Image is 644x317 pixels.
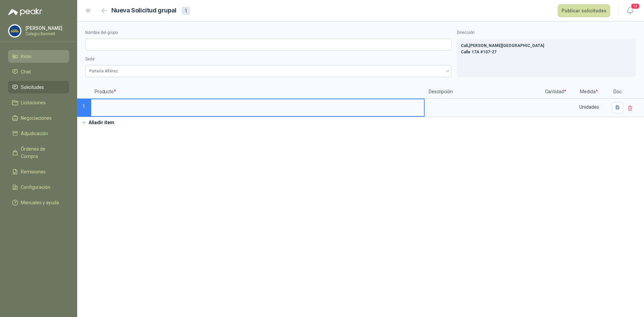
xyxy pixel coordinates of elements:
[21,53,32,60] span: Inicio
[8,143,69,163] a: Órdenes de Compra
[461,49,632,55] p: Calle 17A #107-27
[21,183,50,191] span: Configuración
[425,85,542,99] p: Descripción
[85,30,451,36] label: Nombre del grupo
[8,127,69,140] a: Adjudicación
[77,117,118,128] button: Añadir ítem
[21,145,63,160] span: Órdenes de Compra
[21,99,46,106] span: Licitaciones
[91,85,425,99] p: Producto
[21,130,48,137] span: Adjudicación
[21,168,46,175] span: Remisiones
[25,32,67,36] p: Colegio Bennett
[77,99,91,117] p: 1
[542,85,569,99] p: Cantidad
[558,4,610,17] button: Publicar solicitudes
[21,84,44,91] span: Solicitudes
[8,96,69,109] a: Licitaciones
[457,30,636,36] label: Dirección
[85,56,451,62] label: Sede
[8,196,69,209] a: Manuales y ayuda
[624,5,636,17] button: 13
[25,26,67,31] p: [PERSON_NAME]
[609,85,626,99] p: Doc
[631,3,640,9] span: 13
[21,114,52,122] span: Negociaciones
[8,165,69,178] a: Remisiones
[21,68,31,75] span: Chat
[182,7,190,15] div: 1
[570,99,608,115] div: Unidades
[461,43,632,49] p: Cali , [PERSON_NAME][GEOGRAPHIC_DATA]
[8,112,69,124] a: Negociaciones
[8,65,69,78] a: Chat
[21,199,59,206] span: Manuales y ayuda
[8,181,69,194] a: Configuración
[111,6,176,15] h2: Nueva Solicitud grupal
[8,50,69,63] a: Inicio
[8,8,42,16] img: Logo peakr
[8,24,21,37] img: Company Logo
[89,66,447,76] span: Portería Alférez
[569,85,609,99] p: Medida
[8,81,69,94] a: Solicitudes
